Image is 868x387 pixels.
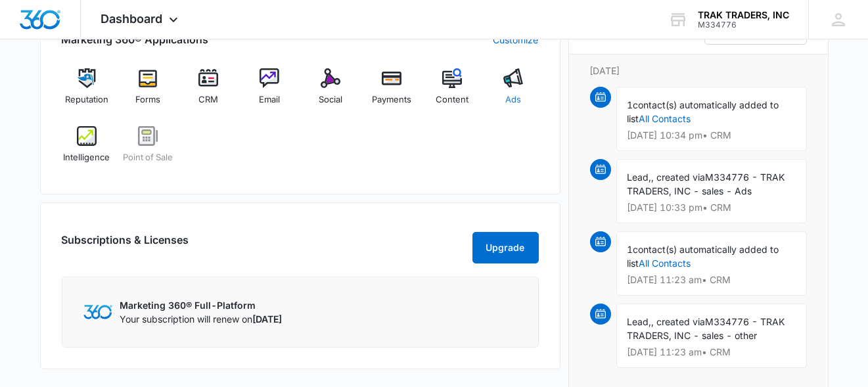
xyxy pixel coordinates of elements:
span: CRM [198,93,218,106]
a: All Contacts [639,258,691,269]
img: Marketing 360 Logo [83,305,112,319]
span: contact(s) automatically added to list [628,99,779,124]
p: Your subscription will renew on [120,312,283,326]
span: Forms [135,93,160,106]
a: Email [244,68,295,116]
span: Lead, [628,171,652,183]
span: , created via [652,316,706,327]
span: Content [436,93,468,106]
div: account id [698,20,789,30]
a: All Contacts [639,113,691,124]
span: Reputation [65,93,108,106]
span: Email [259,93,280,106]
span: Social [319,93,342,106]
span: Lead, [628,316,652,327]
p: [DATE] 10:34 pm • CRM [628,131,796,140]
a: Point of Sale [122,126,173,173]
p: [DATE] 11:23 am • CRM [628,275,796,285]
span: 1 [628,99,633,110]
span: Intelligence [63,151,110,164]
span: , created via [652,171,706,183]
a: CRM [183,68,234,116]
span: 1 [628,244,633,255]
p: Marketing 360® Full-Platform [120,298,283,312]
p: [DATE] [590,64,807,78]
h2: Subscriptions & Licenses [62,232,189,258]
p: [DATE] 10:33 pm • CRM [628,203,796,212]
span: [DATE] [253,313,283,325]
h2: Marketing 360® Applications [62,32,209,47]
a: Customize [493,33,539,47]
p: [DATE] 11:23 am • CRM [628,348,796,357]
a: Reputation [62,68,112,116]
a: Ads [488,68,539,116]
span: Ads [505,93,521,106]
span: M334776 - TRAK TRADERS, INC - sales - Ads [628,171,785,196]
span: contact(s) automatically added to list [628,244,779,269]
a: Payments [366,68,417,116]
a: Content [427,68,478,116]
span: Payments [372,93,411,106]
a: Social [306,68,356,116]
a: Forms [122,68,173,116]
button: Upgrade [472,232,539,263]
a: Intelligence [62,126,112,173]
span: Dashboard [101,12,162,26]
span: Point of Sale [123,151,173,164]
span: M334776 - TRAK TRADERS, INC - sales - other [628,316,785,341]
div: account name [698,10,789,20]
